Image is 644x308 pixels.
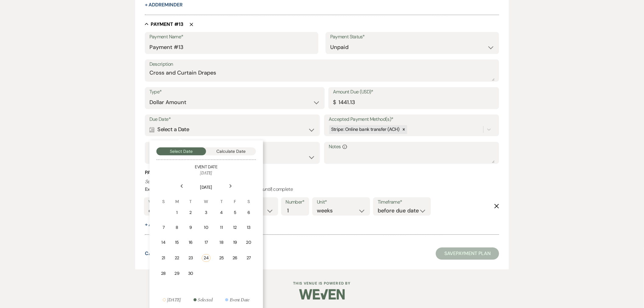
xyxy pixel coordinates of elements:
label: Unit* [317,198,366,207]
div: 26 [233,255,237,261]
div: 16 [188,239,193,246]
span: Stripe: Online bank transfer (ACH) [331,126,400,132]
i: until [262,186,271,192]
p: : weekly | | 2 | months | before event date | | complete [145,178,499,193]
h6: [DATE] [156,170,256,176]
div: $ [333,98,336,107]
label: Who would you like to remind?* [149,198,213,207]
th: S [242,191,255,205]
div: 24 [202,254,211,262]
th: W [198,191,215,205]
button: Payment #13 [145,21,184,27]
div: 25 [219,255,224,261]
label: Payment Status* [330,33,495,41]
div: 18 [219,239,224,246]
label: Number* [286,198,305,207]
div: 13 [246,224,251,231]
button: + AddReminder [145,2,183,7]
th: F [229,191,241,205]
label: Type* [149,88,320,96]
label: Due Date* [149,115,315,124]
th: S [157,191,170,205]
label: Notes [329,142,495,151]
div: Event Date [230,296,250,303]
b: Example [145,186,164,192]
div: 20 [246,239,251,246]
button: + AddAnotherReminder [145,222,205,227]
button: SavePayment Plan [436,247,499,260]
button: Cancel [145,251,165,256]
div: 28 [161,270,166,277]
div: 30 [188,270,193,277]
div: 29 [174,270,179,277]
div: 21 [161,255,166,261]
label: Payment Name* [149,33,314,41]
div: 17 [202,239,211,246]
div: 27 [246,255,251,261]
div: Select a Date [149,124,315,135]
div: 1 [174,209,179,216]
div: 23 [188,255,193,261]
div: 4 [219,209,224,216]
th: T [184,191,197,205]
button: Calculate Date [206,147,256,155]
div: Selected [198,296,213,303]
div: 15 [174,239,179,246]
div: 12 [233,224,237,231]
div: 10 [202,224,211,231]
th: [DATE] [157,177,255,191]
div: 3 [202,209,211,216]
div: 19 [233,239,237,246]
h5: Event Date [156,164,256,170]
th: T [215,191,228,205]
i: Set reminders for this task. [145,178,199,185]
textarea: Cross and Curtain Drapes [149,69,495,81]
label: Amount Due (USD)* [333,88,495,96]
button: Select Date [156,147,206,155]
div: 2 [188,209,193,216]
h3: Payment Reminder [145,169,499,176]
label: Timeframe* [378,198,426,207]
div: 11 [219,224,224,231]
h5: Payment # 13 [151,21,184,28]
label: Accepted Payment Method(s)* [329,115,495,124]
th: M [170,191,183,205]
div: 7 [161,224,166,231]
div: 8 [174,224,179,231]
div: 22 [174,255,179,261]
div: 5 [233,209,237,216]
div: [DATE] [167,296,181,303]
div: 9 [188,224,193,231]
div: 6 [246,209,251,216]
img: Weven Logo [299,284,345,305]
label: Description [149,60,495,69]
div: 14 [161,239,166,246]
